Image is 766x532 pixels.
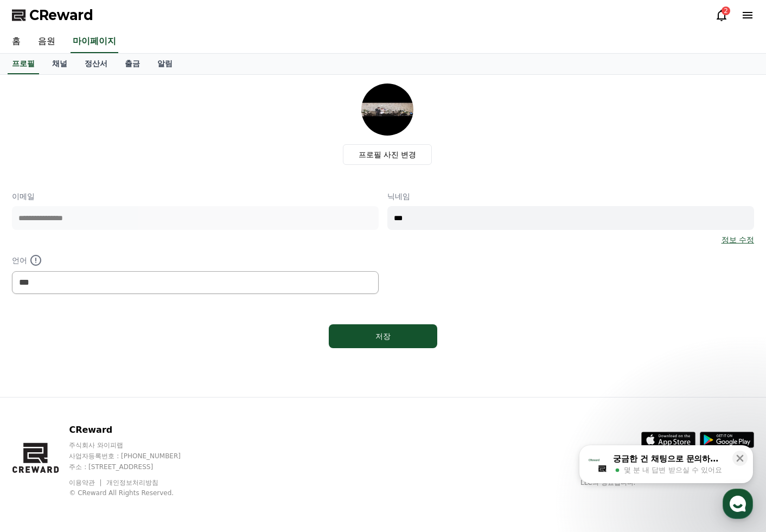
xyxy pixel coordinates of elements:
p: 주소 : [STREET_ADDRESS] [69,463,201,471]
a: 알림 [149,54,181,74]
span: 대화 [99,361,112,369]
a: CReward [12,7,93,24]
div: 2 [722,7,730,15]
a: 출금 [116,54,149,74]
a: 프로필 [8,54,39,74]
label: 프로필 사진 변경 [343,144,432,165]
p: 닉네임 [387,191,754,202]
a: 마이페이지 [71,30,118,53]
a: 채널 [43,54,76,74]
a: 대화 [72,344,140,371]
a: 설정 [140,344,208,371]
p: 사업자등록번호 : [PHONE_NUMBER] [69,452,201,460]
span: 홈 [34,360,41,369]
a: 홈 [3,30,29,53]
a: 정산서 [76,54,116,74]
p: 주식회사 와이피랩 [69,441,201,450]
a: 정보 수정 [722,234,754,245]
p: CReward [69,424,201,437]
p: © CReward All Rights Reserved. [69,489,201,497]
a: 음원 [29,30,64,53]
a: 홈 [3,344,72,371]
p: 이메일 [12,191,379,202]
span: CReward [29,7,93,24]
p: 언어 [12,254,379,267]
a: 2 [715,9,728,22]
button: 저장 [329,324,437,348]
a: 이용약관 [69,479,103,486]
a: 개인정보처리방침 [106,479,158,486]
img: profile_image [361,84,413,136]
span: 설정 [168,360,181,369]
div: 저장 [350,331,416,342]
